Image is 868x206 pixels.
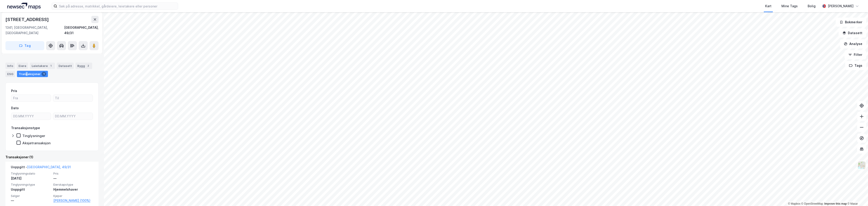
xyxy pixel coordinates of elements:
[836,18,866,27] button: Bokmerker
[845,61,866,70] button: Tags
[801,202,823,205] a: OpenStreetMap
[57,63,74,69] div: Datasett
[11,95,51,102] input: Fra
[22,134,45,138] div: Tinglysninger
[42,72,46,76] div: 1
[11,187,51,192] div: Uoppgitt
[11,113,51,120] input: DD.MM.YYYY
[53,183,93,187] span: Eierskapstype
[844,50,866,59] button: Filter
[17,71,48,77] div: Transaksjoner
[5,71,15,77] div: ESG
[11,88,17,94] div: Pris
[808,3,816,9] div: Bolig
[27,165,71,169] a: [GEOGRAPHIC_DATA], 49/31
[5,63,15,69] div: Info
[53,187,93,192] div: Hjemmelshaver
[11,176,51,181] div: [DATE]
[53,95,93,102] input: Til
[53,172,93,175] span: Pris
[781,3,798,9] div: Mine Tags
[824,202,847,205] a: Improve this map
[57,3,178,9] input: Søk på adresse, matrikkel, gårdeiere, leietakere eller personer
[49,64,53,68] div: 1
[839,28,866,38] button: Datasett
[857,161,866,170] img: Z
[64,25,99,36] div: [GEOGRAPHIC_DATA], 49/31
[22,141,51,145] div: Aksjetransaksjon
[11,198,51,203] div: —
[30,63,55,69] div: Leietakere
[5,41,44,50] button: Tag
[788,202,800,205] a: Mapbox
[86,64,90,68] div: 2
[765,3,771,9] div: Kart
[5,16,50,23] div: [STREET_ADDRESS]
[53,176,93,181] div: —
[845,184,868,206] iframe: Chat Widget
[11,194,51,198] span: Selger
[17,63,28,69] div: Eiere
[11,172,51,175] span: Tinglysningsdato
[5,154,99,160] div: Transaksjoner (1)
[75,63,92,69] div: Bygg
[11,125,40,131] div: Transaksjonstype
[53,198,93,203] a: [PERSON_NAME] (100%)
[11,164,71,172] div: Uoppgitt -
[53,113,93,120] input: DD.MM.YYYY
[7,3,41,9] img: logo.a4113a55bc3d86da70a041830d287a7e.svg
[5,25,64,36] div: 1341, [GEOGRAPHIC_DATA], [GEOGRAPHIC_DATA]
[53,194,93,198] span: Kjøper
[828,3,854,9] div: [PERSON_NAME]
[11,105,19,111] div: Dato
[840,39,866,48] button: Analyse
[11,183,51,187] span: Tinglysningstype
